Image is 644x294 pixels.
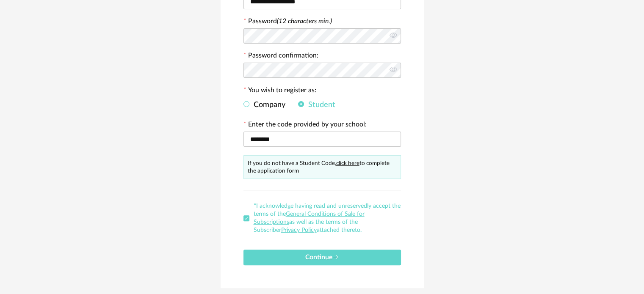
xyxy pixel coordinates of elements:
font: attached thereto. [317,227,362,233]
font: Enter the code provided by your school: [248,121,367,128]
button: Continue [243,250,401,265]
font: Password confirmation: [248,52,318,59]
a: click here [336,160,359,166]
font: as well as the terms of the Subscriber [254,219,358,233]
a: Privacy Policy [281,227,317,233]
font: Company [254,101,285,109]
font: You wish to register as: [248,87,316,93]
font: Student [308,101,335,109]
font: (12 characters min.) [277,18,332,25]
a: General Conditions of Sale for Subscriptions [254,211,365,225]
font: Password [248,18,277,25]
font: If you do not have a Student Code, [248,160,336,166]
font: *I acknowledge having read and unreservedly accept the terms of the [254,203,401,217]
font: Continue [305,254,332,261]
